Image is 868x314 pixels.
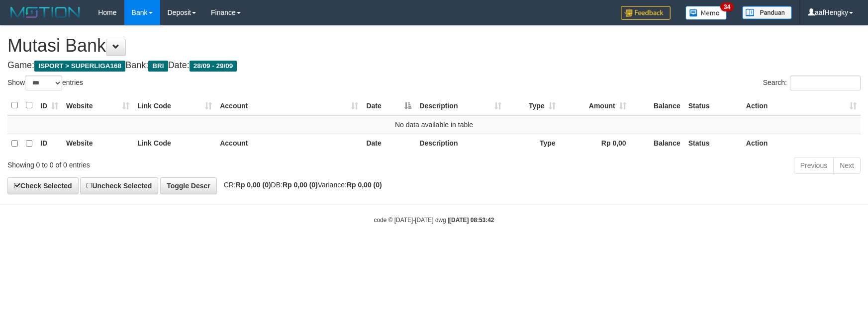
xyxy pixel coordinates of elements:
[216,134,362,153] th: Account
[36,134,62,153] th: ID
[362,96,415,115] th: Date: activate to sort column descending
[133,134,216,153] th: Link Code
[236,181,271,189] strong: Rp 0,00 (0)
[685,6,727,20] img: Button%20Memo.svg
[7,5,83,20] img: MOTION_logo.png
[742,6,792,19] img: panduan.png
[833,157,861,174] a: Next
[684,134,742,153] th: Status
[763,76,861,90] label: Search:
[25,76,62,90] select: Showentries
[216,96,362,115] th: Account: activate to sort column ascending
[505,96,560,115] th: Type: activate to sort column ascending
[34,61,125,72] span: ISPORT > SUPERLIGA168
[347,181,382,189] strong: Rp 0,00 (0)
[283,181,318,189] strong: Rp 0,00 (0)
[62,134,133,153] th: Website
[449,217,494,224] strong: [DATE] 08:53:42
[7,115,861,134] td: No data available in table
[190,61,237,72] span: 28/09 - 29/09
[720,2,734,11] span: 34
[630,96,684,115] th: Balance
[219,181,382,189] span: CR: DB: Variance:
[80,177,158,194] a: Uncheck Selected
[62,96,133,115] th: Website: activate to sort column ascending
[7,156,354,170] div: Showing 0 to 0 of 0 entries
[160,177,217,194] a: Toggle Descr
[415,134,505,153] th: Description
[560,96,630,115] th: Amount: activate to sort column ascending
[374,217,494,224] small: code © [DATE]-[DATE] dwg |
[742,96,861,115] th: Action: activate to sort column ascending
[133,96,216,115] th: Link Code: activate to sort column ascending
[790,76,861,90] input: Search:
[7,177,79,194] a: Check Selected
[684,96,742,115] th: Status
[560,134,630,153] th: Rp 0,00
[742,134,861,153] th: Action
[7,61,861,71] h4: Game: Bank: Date:
[362,134,415,153] th: Date
[415,96,505,115] th: Description: activate to sort column ascending
[794,157,834,174] a: Previous
[505,134,560,153] th: Type
[630,134,684,153] th: Balance
[148,61,168,72] span: BRI
[36,96,62,115] th: ID: activate to sort column ascending
[7,36,861,56] h1: Mutasi Bank
[7,76,83,90] label: Show entries
[621,6,671,20] img: Feedback.jpg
